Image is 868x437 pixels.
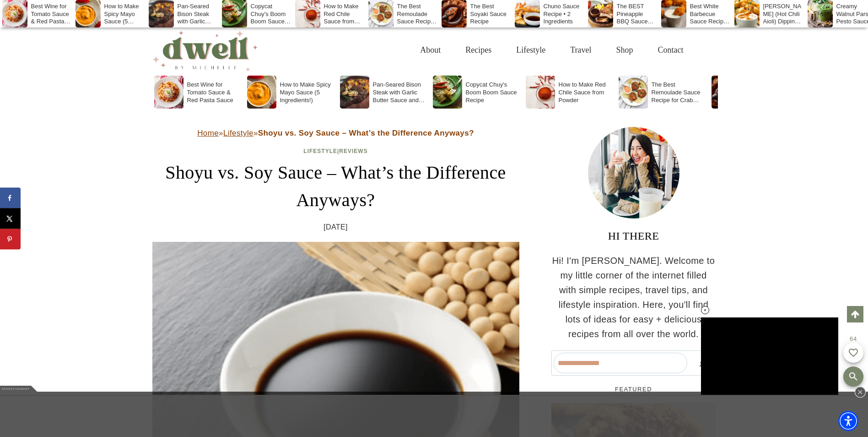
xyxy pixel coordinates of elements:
[847,306,863,322] a: Scroll to top
[323,221,348,233] time: [DATE]
[258,129,474,137] strong: Shoyu vs. Soy Sauce – What’s the Difference Anyways?
[551,385,716,394] h5: FEATURED
[303,148,367,154] span: |
[558,35,604,65] a: Travel
[551,253,716,341] p: Hi! I'm [PERSON_NAME]. Welcome to my little corner of the internet filled with simple recipes, tr...
[701,317,838,395] iframe: Advertisement
[408,35,453,65] a: About
[838,411,858,431] div: Accessibility Menu
[408,35,695,65] nav: Primary Navigation
[646,35,696,65] a: Contact
[339,148,367,154] a: Reviews
[2,388,30,390] text: ADVERTISEMENT
[551,228,716,244] h3: HI THERE
[152,159,519,214] h1: Shoyu vs. Soy Sauce – What’s the Difference Anyways?
[604,35,645,65] a: Shop
[223,129,253,137] a: Lifestyle
[453,35,504,65] a: Recipes
[197,129,219,137] a: Home
[303,148,337,154] a: Lifestyle
[152,29,258,71] img: DWELL by michelle
[504,35,558,65] a: Lifestyle
[197,129,474,137] span: » »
